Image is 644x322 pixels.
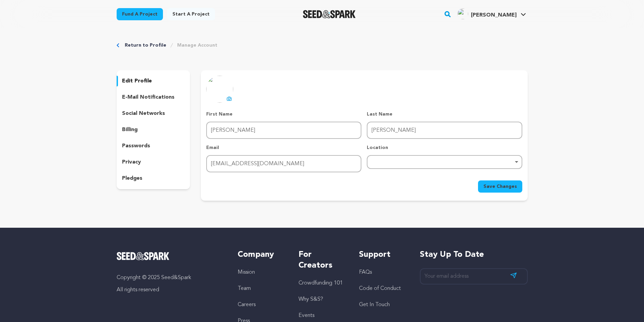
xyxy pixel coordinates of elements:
[117,108,190,119] button: social networks
[457,8,468,19] img: ACg8ocLnXQGMippklFjl3OsExrFrw5bvGAGT8kebU8mX7xUpkuzFjA=s96-c
[359,249,406,260] h5: Support
[303,10,356,18] img: Seed&Spark Logo Dark Mode
[238,302,256,307] a: Careers
[125,42,166,49] a: Return to Profile
[177,42,217,49] a: Manage Account
[167,8,215,20] a: Start a project
[117,274,224,282] p: Copyright © 2025 Seed&Spark
[299,249,345,271] h5: For Creators
[206,144,361,151] p: Email
[122,126,138,134] p: billing
[420,268,528,285] input: Your email address
[238,270,255,275] a: Mission
[117,157,190,168] button: privacy
[117,76,190,86] button: edit profile
[367,144,522,151] p: Location
[122,142,150,150] p: passwords
[117,252,224,260] a: Seed&Spark Homepage
[122,158,141,166] p: privacy
[359,270,372,275] a: FAQs
[367,111,522,118] p: Last Name
[117,124,190,135] button: billing
[456,7,527,19] a: Sharma B.'s Profile
[303,10,356,18] a: Seed&Spark Homepage
[359,286,401,291] a: Code of Conduct
[456,7,527,21] span: Sharma B.'s Profile
[117,141,190,151] button: passwords
[122,93,174,101] p: e-mail notifications
[206,155,361,172] input: Email
[122,77,152,85] p: edit profile
[117,173,190,184] button: pledges
[483,183,517,190] span: Save Changes
[117,286,224,294] p: All rights reserved
[471,13,517,18] span: [PERSON_NAME]
[478,180,522,193] button: Save Changes
[238,249,285,260] h5: Company
[117,8,163,20] a: Fund a project
[206,111,361,118] p: First Name
[122,174,142,182] p: pledges
[117,252,170,260] img: Seed&Spark Logo
[206,122,361,139] input: First Name
[299,313,314,318] a: Events
[117,42,528,49] div: Breadcrumb
[299,280,343,286] a: Crowdfunding 101
[420,249,528,260] h5: Stay up to date
[117,92,190,103] button: e-mail notifications
[359,302,390,307] a: Get In Touch
[238,286,251,291] a: Team
[122,109,165,118] p: social networks
[457,8,517,19] div: Sharma B.'s Profile
[367,122,522,139] input: Last Name
[299,297,323,302] a: Why S&S?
